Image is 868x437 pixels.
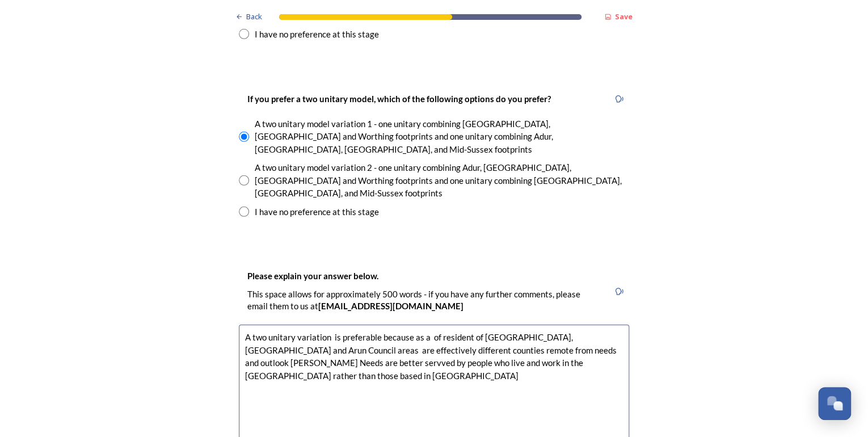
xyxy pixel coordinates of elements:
[247,288,600,313] p: This space allows for approximately 500 words - if you have any further comments, please email th...
[246,11,262,22] span: Back
[247,271,378,281] strong: Please explain your answer below.
[255,161,629,200] div: A two unitary model variation 2 - one unitary combining Adur, [GEOGRAPHIC_DATA], [GEOGRAPHIC_DATA...
[255,117,629,156] div: A two unitary model variation 1 - one unitary combining [GEOGRAPHIC_DATA], [GEOGRAPHIC_DATA] and ...
[255,205,379,218] div: I have no preference at this stage
[818,387,851,420] button: Open Chat
[255,28,379,41] div: I have no preference at this stage
[615,11,633,22] strong: Save
[318,301,464,311] strong: [EMAIL_ADDRESS][DOMAIN_NAME]
[247,94,551,104] strong: If you prefer a two unitary model, which of the following options do you prefer?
